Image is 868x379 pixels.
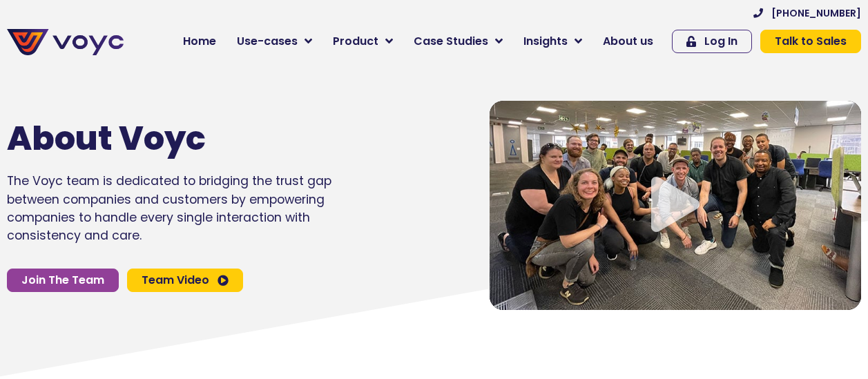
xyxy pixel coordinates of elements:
[173,28,226,55] a: Home
[7,269,119,292] a: Join The Team
[753,8,861,18] a: [PHONE_NUMBER]
[183,33,216,50] span: Home
[775,36,847,47] span: Talk to Sales
[21,275,104,286] span: Join The Team
[403,28,513,55] a: Case Studies
[322,28,403,55] a: Product
[142,275,209,286] span: Team Video
[603,33,653,50] span: About us
[648,177,703,234] div: Video play button
[226,28,322,55] a: Use-cases
[672,30,752,53] a: Log In
[7,172,386,245] p: The Voyc team is dedicated to bridging the trust gap between companies and customers by empowerin...
[704,36,737,47] span: Log In
[333,33,378,50] span: Product
[771,8,861,18] span: [PHONE_NUMBER]
[237,33,298,50] span: Use-cases
[127,269,243,292] a: Team Video
[592,28,664,55] a: About us
[760,30,861,53] a: Talk to Sales
[523,33,568,50] span: Insights
[7,29,124,55] img: voyc-full-logo
[414,33,488,50] span: Case Studies
[7,119,345,159] h1: About Voyc
[513,28,592,55] a: Insights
